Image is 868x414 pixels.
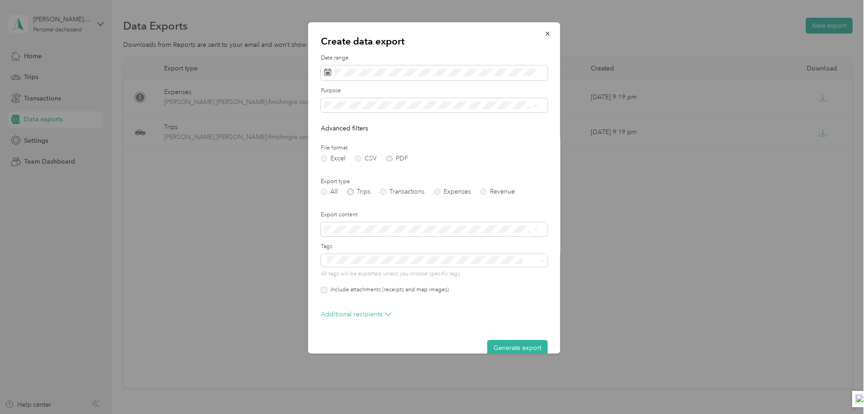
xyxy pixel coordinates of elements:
label: Revenue [480,189,515,195]
label: Include attachments (receipts and map images) [327,286,449,294]
label: All [321,189,338,195]
label: Date range [321,54,548,62]
p: All tags will be exported unless you choose specific tags. [321,270,548,278]
label: Export type [321,178,548,186]
label: Expenses [434,189,471,195]
label: Transactions [380,189,424,195]
label: Tags [321,243,548,251]
label: PDF [386,155,408,162]
iframe: Everlance-gr Chat Button Frame [817,363,868,414]
p: Advanced filters [321,124,548,133]
label: Excel [321,155,345,162]
label: Trips [347,189,370,195]
label: Purpose [321,87,548,95]
label: File format [321,144,548,152]
label: CSV [355,155,377,162]
p: Create data export [321,35,548,48]
button: Generate export [487,340,548,356]
label: Export content [321,211,548,219]
p: Additional recipients [321,309,391,319]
